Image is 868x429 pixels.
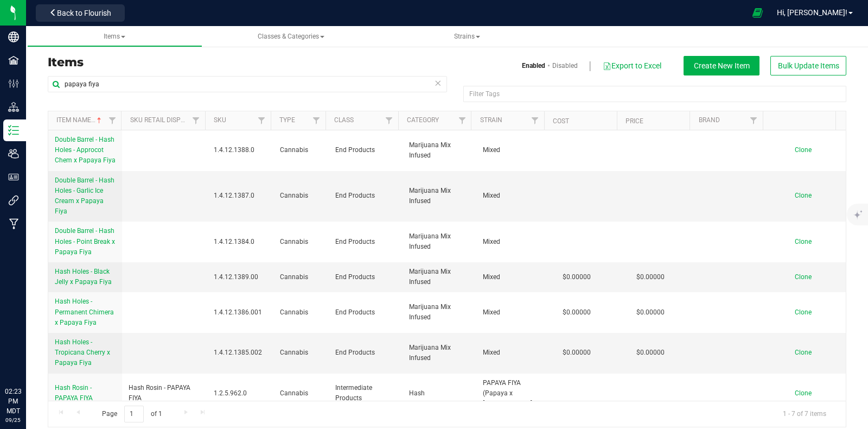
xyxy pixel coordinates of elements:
span: Open Ecommerce Menu [745,2,770,23]
span: Strains [454,33,480,40]
a: Sku Retail Display Name [130,116,212,124]
a: Brand [699,116,720,124]
a: Clone [795,192,822,199]
span: 1.4.12.1388.0 [214,145,267,155]
inline-svg: Integrations [8,195,19,206]
a: Category [407,116,439,124]
p: 09/25 [5,416,21,424]
a: Filter [307,111,325,130]
span: Mixed [483,145,544,155]
span: 1.2.5.962.0 [214,388,267,399]
span: Marijuana Mix Infused [409,343,470,363]
span: Hash Holes - Black Jelly x Papaya Fiya [55,268,112,286]
h3: Items [48,56,439,69]
span: Mixed [483,191,544,201]
a: Filter [187,111,205,130]
span: End Products [335,307,396,318]
span: Clone [795,273,812,281]
span: 1.4.12.1389.00 [214,272,267,282]
span: Clear [434,76,442,90]
span: Double Barrel - Hash Holes - Approcot Chem x Papaya Fiya [55,136,116,164]
span: End Products [335,237,396,247]
button: Back to Flourish [36,4,125,22]
a: Type [279,116,295,124]
a: Double Barrel - Hash Holes - Point Break x Papaya Fiya [55,226,116,257]
inline-svg: Manufacturing [8,218,19,229]
span: Page of 1 [93,406,171,422]
span: Create New Item [694,61,750,70]
a: Clone [795,273,822,281]
a: Hash Holes - Permanent Chimera x Papaya Fiya [55,296,116,328]
inline-svg: Facilities [8,55,19,66]
a: SKU [214,116,226,124]
inline-svg: Company [8,31,19,42]
span: End Products [335,145,396,155]
button: Bulk Update Items [770,56,846,75]
button: Create New Item [684,56,759,75]
span: Hash Holes - Tropicana Cherry x Papaya Fiya [55,338,110,367]
span: Clone [795,349,812,356]
span: Marijuana Mix Infused [409,231,470,252]
span: Items [104,33,125,40]
span: PAPAYA FIYA (Papaya x [PERSON_NAME]" [483,378,544,409]
span: Hash Rosin - PAPAYA FIYA [129,383,201,403]
span: 1.4.12.1385.002 [214,348,267,358]
inline-svg: Configuration [8,78,19,89]
input: Search Item Name, SKU Retail Name, or Part Number [48,76,447,92]
a: Double Barrel - Hash Holes - Approcot Chem x Papaya Fiya [55,135,116,166]
span: 1.4.12.1387.0 [214,191,267,201]
inline-svg: User Roles [8,172,19,182]
span: Marijuana Mix Infused [409,267,470,287]
span: Clone [795,389,812,397]
span: End Products [335,272,396,282]
span: $0.00000 [557,345,596,361]
a: Price [626,117,643,125]
span: Cannabis [280,145,322,155]
p: 02:23 PM MDT [5,387,21,416]
span: Clone [795,308,812,316]
a: Clone [795,389,822,397]
span: End Products [335,191,396,201]
span: $0.00000 [557,269,596,285]
span: Cannabis [280,272,322,282]
span: Cannabis [280,191,322,201]
span: $0.00000 [631,269,670,285]
span: Hi, [PERSON_NAME]! [777,8,847,17]
a: Enabled [522,61,545,71]
button: Export to Excel [602,56,662,75]
inline-svg: Distribution [8,102,19,112]
inline-svg: Inventory [8,125,19,136]
a: Double Barrel - Hash Holes - Garlic Ice Cream x Papaya Fiya [55,175,116,217]
a: Hash Holes - Black Jelly x Papaya Fiya [55,267,116,287]
a: Hash Rosin - PAPAYA FIYA [55,383,116,403]
a: Filter [103,111,121,130]
span: Mixed [483,237,544,247]
a: Clone [795,349,822,356]
span: Hash Rosin - PAPAYA FIYA [55,384,93,402]
input: 1 [124,406,144,422]
span: Marijuana Mix Infused [409,140,470,161]
span: Classes & Categories [258,33,324,40]
span: Clone [795,192,812,199]
span: Marijuana Mix Infused [409,302,470,323]
span: Cannabis [280,307,322,318]
span: Double Barrel - Hash Holes - Point Break x Papaya Fiya [55,227,115,255]
span: Cannabis [280,237,322,247]
a: Clone [795,308,822,316]
span: Cannabis [280,348,322,358]
span: Mixed [483,307,544,318]
a: Clone [795,146,822,154]
span: Bulk Update Items [778,61,839,70]
span: 1 - 7 of 7 items [774,406,835,422]
a: Strain [480,116,502,124]
a: Filter [526,111,544,130]
span: 1.4.12.1384.0 [214,237,267,247]
a: Item Name [56,116,104,124]
span: Hash Holes - Permanent Chimera x Papaya Fiya [55,298,114,326]
a: Filter [453,111,471,130]
a: Filter [253,111,271,130]
a: Clone [795,238,822,245]
span: Marijuana Mix Infused [409,186,470,206]
span: Mixed [483,272,544,282]
span: Clone [795,146,812,154]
